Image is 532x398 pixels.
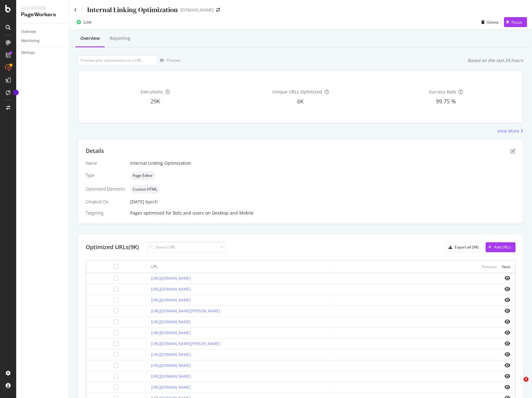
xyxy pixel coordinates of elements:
div: Settings [21,50,35,56]
div: [DOMAIN_NAME] [180,7,214,13]
div: Pause [511,20,522,25]
i: eye [505,276,510,281]
a: View More [497,128,523,134]
i: eye [505,352,510,357]
span: 29K [150,97,160,105]
a: [URL][DOMAIN_NAME][PERSON_NAME] [151,308,220,314]
button: Preview [157,55,180,65]
div: [DATE] [130,199,515,205]
div: neutral label [130,185,160,194]
a: [URL][DOMAIN_NAME] [151,374,191,379]
div: Desktop and Mobile [212,210,254,216]
span: 6K [297,97,304,105]
div: Optimized URLs (9K) [86,243,139,251]
div: Monitoring [21,38,40,44]
div: Export all (9K) [455,244,479,250]
div: Overview [21,29,36,35]
div: Pages optimized for on [130,210,515,216]
div: neutral label [130,171,155,180]
a: [URL][DOMAIN_NAME] [151,385,191,390]
a: [URL][DOMAIN_NAME] [151,363,191,368]
span: 1 [524,377,529,382]
a: [URL][DOMAIN_NAME][PERSON_NAME] [151,341,220,346]
a: Settings [21,50,64,56]
div: Next [502,264,510,269]
button: Add URLs [486,242,515,252]
span: 99.75 % [436,97,456,105]
button: Next [502,263,510,270]
i: eye [505,374,510,379]
a: [URL][DOMAIN_NAME] [151,330,191,335]
i: eye [505,287,510,291]
button: Previous [482,263,497,270]
div: pen-to-square [511,149,515,154]
input: Preview your optimization on a URL [78,55,157,66]
div: Name [86,160,125,166]
span: Custom HTML [133,187,157,191]
a: Monitoring [21,38,64,44]
a: Overview [21,29,64,35]
button: Delete [479,17,499,27]
i: eye [505,319,510,324]
div: Type [86,172,125,178]
button: Pause [504,17,527,27]
div: Bots and users [173,210,204,216]
div: View More [497,128,519,134]
span: Success Rate [429,89,456,95]
div: Internal Linking Optimization [87,5,178,15]
div: Tooltip anchor [13,90,19,95]
div: Delete [487,20,499,25]
i: eye [505,341,510,346]
div: Activation [21,5,64,11]
span: Executions [140,89,163,95]
input: Search URL [146,242,226,253]
span: Unique URLs Optimized [272,89,322,95]
a: [URL][DOMAIN_NAME] [151,276,191,281]
div: Previous [482,264,497,269]
i: eye [505,385,510,390]
i: eye [505,330,510,335]
div: PageWorkers [21,11,64,18]
a: [URL][DOMAIN_NAME] [151,352,191,357]
div: Based on the last 24 hours [468,57,523,64]
div: arrow-right-arrow-left [216,8,220,12]
iframe: Intercom live chat [511,377,526,392]
div: Targeting [86,210,125,216]
a: [URL][DOMAIN_NAME] [151,319,191,325]
div: Created On [86,199,125,205]
div: Live [83,19,92,25]
div: Add URLs [494,244,511,250]
span: Page Editor [133,174,153,178]
a: Click to go back [74,8,77,12]
div: Details [86,147,104,155]
div: Preview [167,58,180,63]
a: [URL][DOMAIN_NAME] [151,287,191,292]
div: Reporting [110,35,130,41]
div: Optimized Elements [86,186,125,192]
div: Overview [80,35,100,41]
div: Internal Linking Optimization [130,160,515,166]
i: eye [505,308,510,313]
i: eye [505,297,510,302]
a: [URL][DOMAIN_NAME] [151,297,191,303]
div: URL [151,264,158,269]
button: Export all (9K) [446,242,484,252]
div: by cch [145,199,158,205]
i: eye [505,363,510,368]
